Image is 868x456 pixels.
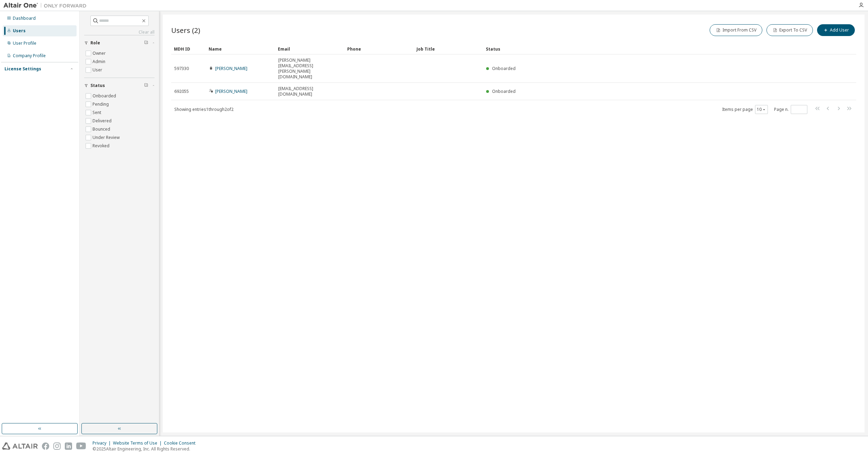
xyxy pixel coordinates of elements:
[144,83,148,88] span: Clear filter
[90,83,105,88] span: Status
[93,92,117,100] label: Onboarded
[93,117,113,125] label: Delivered
[13,28,26,34] div: Users
[5,66,41,72] div: License Settings
[3,2,90,9] img: Altair One
[174,43,203,54] div: MDH ID
[65,442,72,450] img: linkedin.svg
[93,440,113,446] div: Privacy
[42,442,49,450] img: facebook.svg
[93,125,112,133] label: Bounced
[215,88,247,94] a: [PERSON_NAME]
[93,108,103,117] label: Sent
[113,440,164,446] div: Website Terms of Use
[144,40,148,46] span: Clear filter
[84,35,155,51] button: Role
[174,106,234,112] span: Showing entries 1 through 2 of 2
[492,65,516,71] span: Onboarded
[93,133,121,142] label: Under Review
[215,65,247,71] a: [PERSON_NAME]
[817,24,855,36] button: Add User
[13,53,46,59] div: Company Profile
[174,66,189,71] span: 597330
[90,40,100,46] span: Role
[174,89,189,94] span: 692055
[13,16,36,21] div: Dashboard
[492,88,516,94] span: Onboarded
[774,105,807,114] span: Page n.
[710,24,762,36] button: Import From CSV
[209,43,272,54] div: Name
[171,25,200,35] span: Users (2)
[278,86,341,97] span: [EMAIL_ADDRESS][DOMAIN_NAME]
[278,43,342,54] div: Email
[93,49,107,58] label: Owner
[93,100,110,108] label: Pending
[93,58,107,66] label: Admin
[84,29,155,35] a: Clear all
[13,41,36,46] div: User Profile
[53,442,61,450] img: instagram.svg
[93,446,200,452] p: © 2025 Altair Engineering, Inc. All Rights Reserved.
[76,442,86,450] img: youtube.svg
[766,24,813,36] button: Export To CSV
[347,43,411,54] div: Phone
[722,105,768,114] span: Items per page
[757,107,766,112] button: 10
[417,43,480,54] div: Job Title
[486,43,820,54] div: Status
[164,440,200,446] div: Cookie Consent
[84,78,155,93] button: Status
[93,142,111,150] label: Revoked
[278,58,341,80] span: [PERSON_NAME][EMAIL_ADDRESS][PERSON_NAME][DOMAIN_NAME]
[2,442,38,450] img: altair_logo.svg
[93,66,104,74] label: User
